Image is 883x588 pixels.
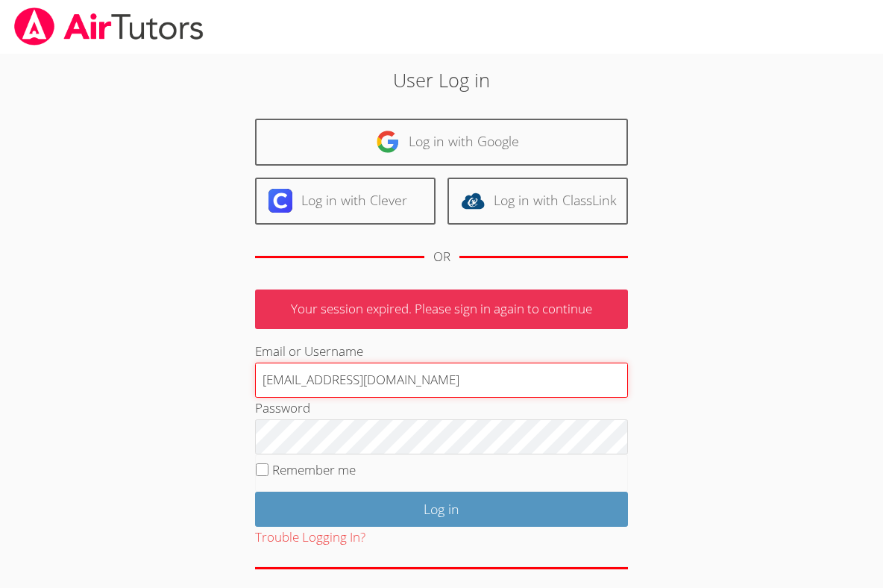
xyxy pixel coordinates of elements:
img: clever-logo-6eab21bc6e7a338710f1a6ff85c0baf02591cd810cc4098c63d3a4b26e2feb20.svg [268,189,292,213]
input: Log in [255,492,628,527]
img: classlink-logo-d6bb404cc1216ec64c9a2012d9dc4662098be43eaf13dc465df04b49fa7ab582.svg [461,189,485,213]
a: Log in with Clever [255,178,436,225]
p: Your session expired. Please sign in again to continue [255,290,628,329]
div: OR [433,246,450,268]
img: airtutors_banner-c4298cdbf04f3fff15de1276eac7730deb9818008684d7c2e4769d2f7ddbe033.png [13,7,205,46]
label: Password [255,399,310,416]
h2: User Log in [203,66,679,94]
label: Email or Username [255,343,363,360]
a: Log in with ClassLink [447,178,628,225]
label: Remember me [272,461,356,478]
a: Log in with Google [255,119,628,166]
img: google-logo-50288ca7cdecda66e5e0955fdab243c47b7ad437acaf1139b6f446037453330a.svg [376,130,400,154]
button: Trouble Logging In? [255,527,365,548]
